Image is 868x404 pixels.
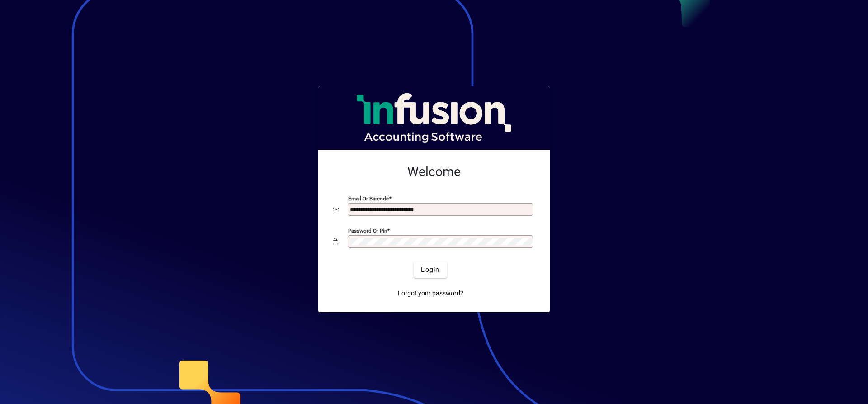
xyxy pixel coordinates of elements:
[421,265,439,275] span: Login
[348,228,387,234] mat-label: Password or Pin
[394,285,467,301] a: Forgot your password?
[348,195,389,202] mat-label: Email or Barcode
[398,289,463,298] span: Forgot your password?
[414,261,447,278] button: Login
[333,164,535,180] h2: Welcome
